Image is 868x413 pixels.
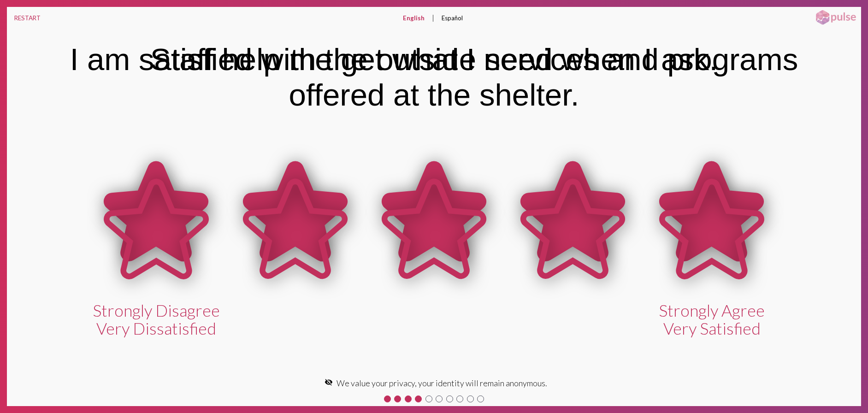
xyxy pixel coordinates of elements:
[434,7,470,29] button: Español
[7,7,48,29] button: RESTART
[337,378,547,388] span: We value your privacy, your identity will remain anonymous.
[396,7,432,29] button: English
[19,41,849,112] div: I am satisfied with the outside services and programs offered at the shelter.
[325,378,333,386] mat-icon: visibility_off
[813,9,859,26] img: pulsehorizontalsmall.png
